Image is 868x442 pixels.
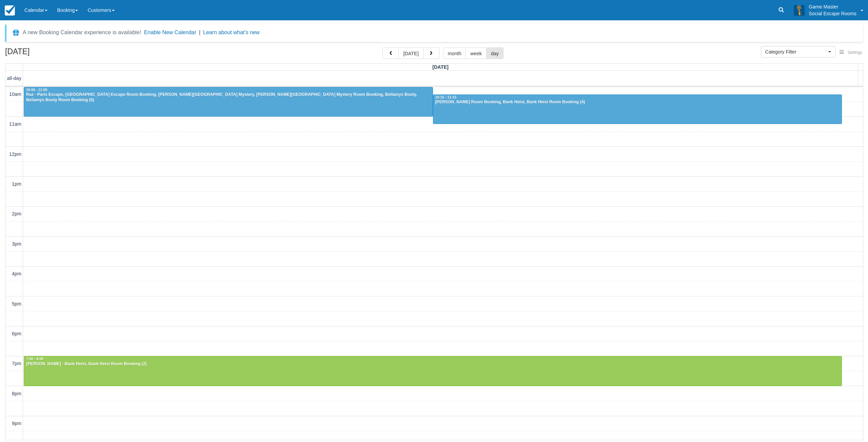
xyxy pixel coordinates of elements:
button: day [486,47,504,59]
a: Learn about what's new [203,29,260,35]
a: 7:00 - 8:00[PERSON_NAME] - Bank Heist, Bank Heist Room Booking (2) [24,356,842,386]
span: all-day [7,76,21,81]
img: A3 [794,5,805,16]
span: 12pm [9,151,21,157]
span: 10am [9,91,21,97]
div: [PERSON_NAME] Room Booking, Bank Heist, Bank Heist Room Booking (4) [435,100,840,105]
span: 7:00 - 8:00 [26,357,43,361]
div: [PERSON_NAME] - Bank Heist, Bank Heist Room Booking (2) [26,361,840,367]
span: 9pm [12,421,21,426]
span: [DATE] [432,64,449,70]
button: Settings [835,48,866,58]
p: Game Master [809,3,856,10]
span: 11am [9,121,21,127]
span: 10:15 - 11:15 [435,96,456,99]
span: 8pm [12,391,21,396]
span: 5pm [12,301,21,307]
div: Raz - Paris Escape, [GEOGRAPHIC_DATA] Escape Room Booking, [PERSON_NAME][GEOGRAPHIC_DATA] Mystery... [26,92,431,103]
span: | [199,29,200,35]
h2: [DATE] [5,47,91,60]
button: Enable New Calendar [144,29,196,36]
span: 2pm [12,211,21,216]
button: Category Filter [761,46,835,58]
span: 3pm [12,241,21,247]
div: A new Booking Calendar experience is available! [23,28,141,37]
span: 4pm [12,271,21,276]
span: Settings [848,50,862,55]
span: Category Filter [765,48,827,55]
p: Social Escape Rooms [809,10,856,17]
span: 1pm [12,181,21,187]
span: 10:00 - 11:00 [26,88,47,92]
span: 7pm [12,361,21,366]
img: checkfront-main-nav-mini-logo.png [5,5,15,16]
a: 10:15 - 11:15[PERSON_NAME] Room Booking, Bank Heist, Bank Heist Room Booking (4) [433,94,842,124]
button: week [466,47,487,59]
button: [DATE] [398,47,423,59]
span: 6pm [12,331,21,336]
a: 10:00 - 11:00Raz - Paris Escape, [GEOGRAPHIC_DATA] Escape Room Booking, [PERSON_NAME][GEOGRAPHIC_... [24,87,433,117]
button: month [443,47,466,59]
